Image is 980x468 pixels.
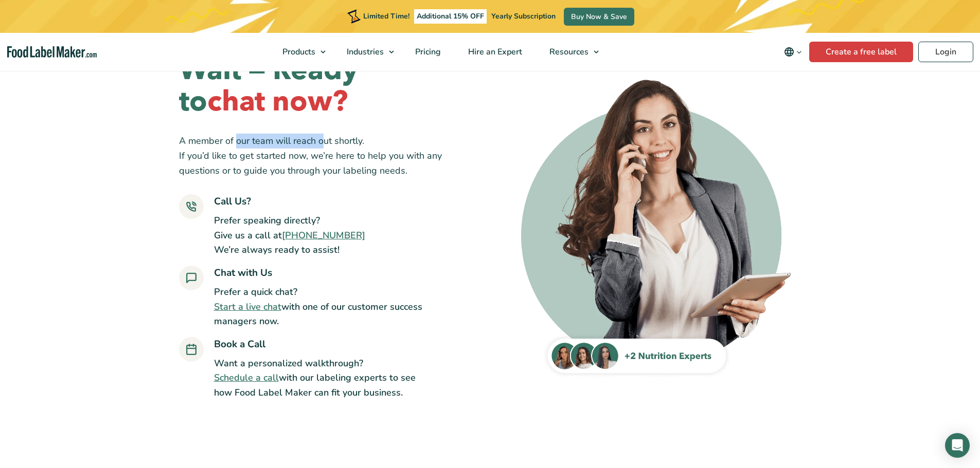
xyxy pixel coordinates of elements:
em: chat now? [207,82,348,121]
a: Buy Now & Save [564,8,634,26]
span: Pricing [412,46,442,58]
a: Create a free label [809,42,913,62]
strong: Chat with Us [214,266,272,279]
a: Hire an Expert [455,33,533,71]
a: [PHONE_NUMBER] [282,229,365,241]
a: Login [918,42,973,62]
span: Resources [546,46,590,58]
span: Industries [344,46,385,58]
span: Products [279,46,316,58]
a: Start a live chat [214,301,281,313]
a: Resources [536,33,604,71]
span: Limited Time! [363,11,409,21]
a: Pricing [402,33,452,71]
button: Change language [777,42,809,62]
p: Prefer speaking directly? Give us a call at We’re always ready to assist! [214,213,365,257]
span: Hire an Expert [465,46,523,58]
strong: Call Us? [214,195,251,208]
h1: Wait — Ready to [179,55,459,117]
span: Yearly Subscription [491,11,556,21]
div: Open Intercom Messenger [945,433,970,458]
a: Products [269,33,331,71]
p: A member of our team will reach out shortly. If you’d like to get started now, we’re here to help... [179,134,459,178]
strong: Book a Call [214,338,265,351]
a: Food Label Maker homepage [7,46,97,58]
p: Prefer a quick chat? with one of our customer success managers now. [214,285,423,329]
p: Want a personalized walkthrough? with our labeling experts to see how Food Label Maker can fit yo... [214,356,423,400]
a: Industries [333,33,399,71]
a: Schedule a call [214,371,279,384]
span: Additional 15% OFF [414,9,487,24]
